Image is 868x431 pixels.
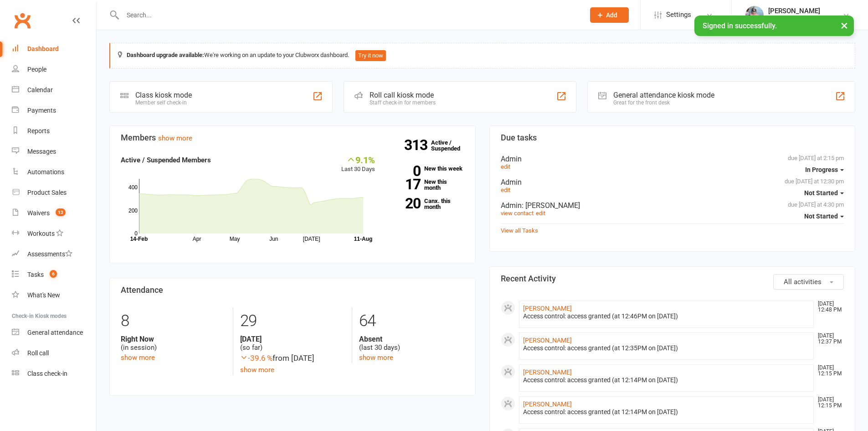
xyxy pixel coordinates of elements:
[501,210,534,217] a: view contact
[768,7,820,15] div: [PERSON_NAME]
[27,86,53,93] div: Calendar
[501,201,844,210] div: Admin
[523,344,810,352] div: Access control: access granted (at 12:35PM on [DATE])
[135,99,192,106] div: Member self check-in
[240,366,274,374] a: show more
[501,227,538,234] a: View all Tasks
[590,7,629,23] button: Add
[121,335,226,343] strong: Right Now
[804,185,844,201] button: Not Started
[12,265,96,285] a: Tasks 6
[523,312,810,320] div: Access control: access granted (at 12:46PM on [DATE])
[523,376,810,384] div: Access control: access granted (at 12:14PM on [DATE])
[27,127,50,135] div: Reports
[12,343,96,363] a: Roll call
[389,197,421,210] strong: 20
[389,166,464,171] a: 0New this week
[12,223,96,244] a: Workouts
[121,353,155,362] a: show more
[11,9,34,32] a: Clubworx
[813,397,843,409] time: [DATE] 12:15 PM
[12,80,96,100] a: Calendar
[12,121,96,141] a: Reports
[120,9,578,21] input: Search...
[523,408,810,416] div: Access control: access granted (at 12:14PM on [DATE])
[359,353,393,362] a: show more
[606,11,617,19] span: Add
[501,155,844,163] div: Admin
[523,369,572,376] a: [PERSON_NAME]
[27,209,50,217] div: Waivers
[27,349,49,357] div: Roll call
[813,333,843,345] time: [DATE] 12:37 PM
[501,187,510,193] a: edit
[27,271,44,278] div: Tasks
[389,198,464,210] a: 20Canx. this month
[523,337,572,344] a: [PERSON_NAME]
[121,133,464,142] h3: Members
[804,208,844,224] button: Not Started
[613,99,714,106] div: Great for the front desk
[27,189,67,196] div: Product Sales
[12,285,96,306] a: What's New
[12,203,96,223] a: Waivers 13
[522,201,580,210] span: : [PERSON_NAME]
[404,138,431,152] strong: 313
[27,66,46,73] div: People
[12,141,96,162] a: Messages
[240,307,345,335] div: 29
[12,100,96,121] a: Payments
[813,365,843,377] time: [DATE] 12:15 PM
[121,286,464,295] h3: Attendance
[240,335,345,352] div: (so far)
[501,163,510,170] a: edit
[158,134,192,142] a: show more
[359,307,464,335] div: 64
[389,179,464,191] a: 17New this month
[50,270,57,278] span: 6
[341,155,375,165] div: 9.1%
[121,156,211,164] strong: Active / Suspended Members
[12,244,96,265] a: Assessments
[27,168,64,176] div: Automations
[12,162,96,182] a: Automations
[389,164,421,178] strong: 0
[240,353,272,363] span: -39.6 %
[804,213,838,220] span: Not Started
[784,278,822,286] span: All activities
[27,148,56,155] div: Messages
[56,208,66,216] span: 13
[389,177,421,191] strong: 17
[666,5,691,25] span: Settings
[523,305,572,312] a: [PERSON_NAME]
[773,274,844,290] button: All activities
[501,274,844,283] h3: Recent Activity
[523,400,572,408] a: [PERSON_NAME]
[27,230,55,237] div: Workouts
[27,329,83,336] div: General attendance
[370,99,436,106] div: Staff check-in for members
[12,39,96,59] a: Dashboard
[805,161,844,178] button: In Progress
[501,178,844,187] div: Admin
[703,21,777,30] span: Signed in successfully.
[127,52,204,58] strong: Dashboard upgrade available:
[359,335,464,343] strong: Absent
[135,91,192,99] div: Class kiosk mode
[804,189,838,197] span: Not Started
[370,91,436,99] div: Roll call kiosk mode
[536,210,545,217] a: edit
[836,16,853,35] button: ×
[27,370,67,377] div: Class check-in
[12,182,96,203] a: Product Sales
[27,45,59,52] div: Dashboard
[813,301,843,313] time: [DATE] 12:48 PM
[27,250,72,258] div: Assessments
[359,335,464,352] div: (last 30 days)
[121,307,226,335] div: 8
[355,50,386,61] button: Try it now
[121,335,226,352] div: (in session)
[501,133,844,142] h3: Due tasks
[240,352,345,364] div: from [DATE]
[12,363,96,384] a: Class kiosk mode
